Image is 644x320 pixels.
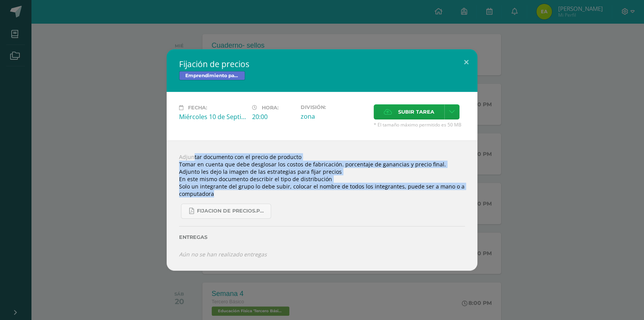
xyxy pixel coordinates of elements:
span: * El tamaño máximo permitido es 50 MB [374,121,465,128]
i: Aún no se han realizado entregas [179,251,267,258]
div: 20:00 [252,112,294,121]
h2: Fijación de precios [179,59,465,69]
button: Close (Esc) [455,49,477,76]
div: Adjuntar documento con el precio de producto Tomar en cuenta que debe desglosar los costos de fab... [167,140,477,271]
div: Miércoles 10 de Septiembre [179,112,246,121]
a: fijacion de precios.pdf [181,204,271,219]
span: Emprendimiento para la Productividad [179,71,245,80]
span: fijacion de precios.pdf [197,208,267,214]
span: Fecha: [188,105,207,111]
span: Subir tarea [398,105,434,119]
label: Entregas [179,234,465,240]
div: zona [301,112,367,121]
span: Hora: [262,105,278,111]
label: División: [301,104,367,110]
